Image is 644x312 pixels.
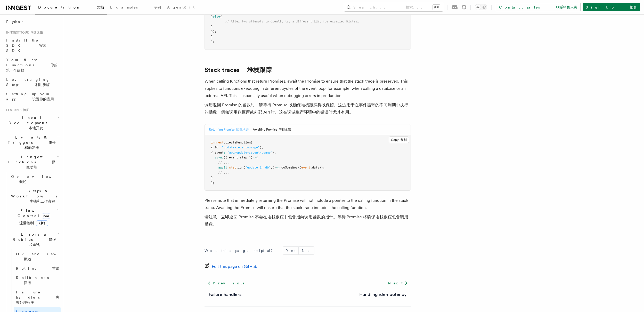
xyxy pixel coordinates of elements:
[271,166,272,169] span: ,
[218,171,229,174] span: // ...
[205,197,411,230] p: Please note that immediately returning the Promise will not include a pointer to the calling func...
[9,230,61,249] button: Errors & Retries 错误和重试
[6,77,50,87] span: Leveraging Steps
[224,156,238,159] span: ({ event
[279,128,291,131] font: 等待承诺
[110,5,161,9] span: Examples
[19,180,26,184] font: 概述
[245,166,271,169] span: "update in db"
[4,152,61,172] button: Inngest Functions 摄取功能
[211,25,213,28] span: }
[236,166,243,169] span: .run
[247,66,272,74] font: 堆栈跟踪
[227,151,272,154] span: "app/update-recent-usage"
[97,5,104,9] font: 文档
[283,247,298,254] button: Yes
[4,89,61,104] a: Setting up your app 设置你的应用
[211,181,215,185] span: );
[630,5,637,9] font: 报名
[274,151,276,154] span: ,
[218,146,220,149] span: :
[6,58,58,72] span: Your first Functions
[4,36,61,55] a: Install the SDK 安装 SDK
[260,146,262,149] span: }
[496,3,581,11] a: Contact sales 联系销售人员
[359,291,407,298] a: Handling idempotency
[4,135,58,150] span: Events & Triggers
[14,287,61,307] a: Failure handlers 失败处理程序
[218,166,227,169] span: await
[42,213,50,219] span: new
[4,133,61,152] button: Events & Triggers 事件和触发器
[16,266,59,270] span: Retries
[29,126,43,130] font: 本地开发
[406,5,425,9] font: 搜索...
[4,75,61,89] a: Leveraging Steps 利用步骤
[238,156,240,159] span: ,
[9,208,57,228] span: Flow Control
[32,97,54,101] font: 设置你的应用
[154,5,161,9] font: 示例
[14,249,61,264] a: Overview 概述
[389,137,409,143] button: Copy 复制
[556,5,577,9] font: 联系销售人员
[205,214,408,227] font: 请注意，立即返回 Promise 不会在堆栈跟踪中包含指向调用函数的指针。等待 Promise 将确保堆栈跟踪包含调用函数。
[4,17,61,26] a: Python
[6,92,54,101] span: Setting up your app
[272,166,276,169] span: ()
[212,263,257,270] span: Edit this page on GitHub
[385,278,411,288] a: Next
[224,141,251,144] span: .createFunction
[4,55,61,75] a: Your first Functions 你的第一个函数
[301,166,310,169] span: event
[218,161,229,164] span: // ...
[211,30,216,33] span: });
[14,264,61,273] a: Retries 重试
[14,273,61,287] a: Rollbacks 回滚
[11,174,72,184] span: Overview
[9,206,61,230] button: Flow Controlnew流量控制（新）
[583,3,640,11] a: Sign Up 报名
[9,186,61,206] button: Steps & Workflows 步骤和工作流程
[30,199,55,203] font: 步骤和工作流程
[281,166,299,169] span: doSomeWork
[107,2,164,14] a: Examples 示例
[167,5,194,9] span: AgentKit
[211,15,213,18] span: }
[310,166,325,169] span: .data));
[9,188,66,204] span: Steps & Workflows
[205,78,411,118] p: When calling functions that return Promises, await the Promise to ensure that the stack trace is ...
[19,221,48,225] font: 流量控制
[6,20,25,24] span: Python
[213,15,220,18] span: else
[220,15,222,18] span: {
[240,156,252,159] span: step })
[211,151,224,154] span: { event
[35,83,50,87] font: 利用步骤
[256,156,258,159] span: {
[211,141,224,144] span: inngest
[9,172,61,186] a: Overview 概述
[16,276,57,285] span: Rollbacks
[433,5,440,10] kbd: ⌘K
[6,38,46,53] span: Install the SDK
[253,124,291,135] button: Awaiting Promise
[211,146,218,149] span: { id
[4,108,29,112] span: Features
[205,248,276,253] p: Was this page helpful?
[9,232,57,247] span: Errors & Retries
[4,113,61,133] button: Local Development 本地开发
[23,108,29,112] font: 特征
[205,263,257,270] a: Edit this page on GitHub
[16,290,59,305] span: Failure handlers
[299,166,301,169] span: (
[24,281,31,285] font: 回滚
[209,291,241,298] a: Failure handlers
[211,176,213,179] span: }
[36,220,48,226] span: （新）
[224,151,225,154] span: :
[35,2,107,14] a: Documentation 文档
[52,266,59,270] font: 重试
[229,166,236,169] span: step
[222,146,260,149] span: "update-recent-usage"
